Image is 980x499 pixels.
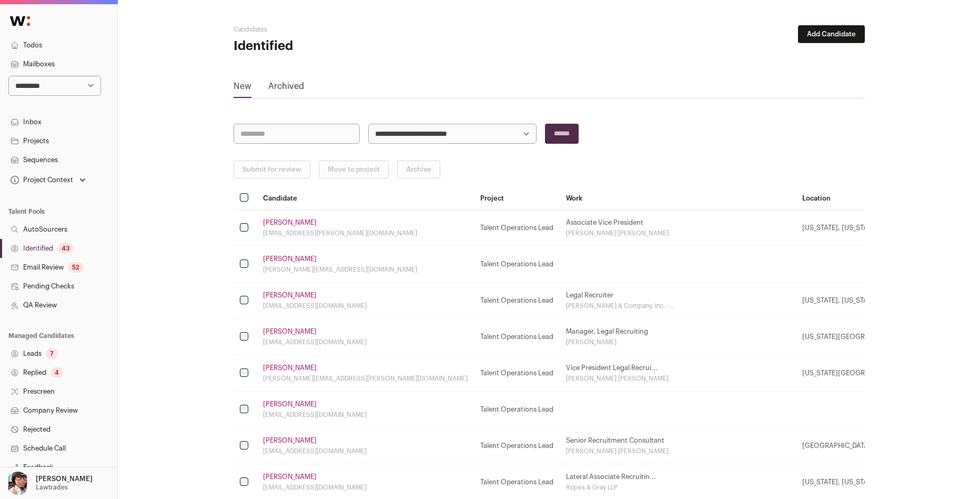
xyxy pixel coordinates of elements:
[234,38,444,55] h1: Identified
[263,364,317,372] a: [PERSON_NAME]
[8,176,73,184] div: Project Context
[263,473,317,481] a: [PERSON_NAME]
[566,302,790,310] div: [PERSON_NAME] & Company, Inc. -...
[57,243,74,254] div: 43
[798,25,865,43] button: Add Candidate
[263,327,317,336] a: [PERSON_NAME]
[268,80,304,97] a: Archived
[560,283,796,319] td: Legal Recruiter
[263,218,317,227] a: [PERSON_NAME]
[8,173,88,187] button: Open dropdown
[263,291,317,300] a: [PERSON_NAME]
[263,436,317,445] a: [PERSON_NAME]
[263,483,468,492] div: [EMAIL_ADDRESS][DOMAIN_NAME]
[6,472,29,495] img: 14759586-medium_jpg
[560,210,796,246] td: Associate Vice President
[474,355,560,392] td: Talent Operations Lead
[566,229,790,237] div: [PERSON_NAME] [PERSON_NAME]
[36,475,93,483] p: [PERSON_NAME]
[560,319,796,355] td: Manager, Legal Recruiting
[474,428,560,464] td: Talent Operations Lead
[257,187,474,210] th: Candidate
[234,25,444,34] h2: Candidates
[263,255,317,263] a: [PERSON_NAME]
[566,483,790,492] div: Ropes & Gray LLP
[263,374,468,383] div: [PERSON_NAME][EMAIL_ADDRESS][PERSON_NAME][DOMAIN_NAME]
[4,11,36,32] img: Wellfound
[474,210,560,246] td: Talent Operations Lead
[560,428,796,464] td: Senior Recruitment Consultant
[560,355,796,392] td: Vice President Legal Recrui...
[234,80,251,97] a: New
[474,283,560,319] td: Talent Operations Lead
[263,302,468,310] div: [EMAIL_ADDRESS][DOMAIN_NAME]
[263,447,468,455] div: [EMAIL_ADDRESS][DOMAIN_NAME]
[4,472,95,495] button: Open dropdown
[263,400,317,408] a: [PERSON_NAME]
[46,348,58,359] div: 7
[68,262,84,273] div: 52
[474,319,560,355] td: Talent Operations Lead
[263,265,468,274] div: [PERSON_NAME][EMAIL_ADDRESS][DOMAIN_NAME]
[263,338,468,346] div: [EMAIL_ADDRESS][DOMAIN_NAME]
[566,374,790,383] div: [PERSON_NAME] [PERSON_NAME]
[474,187,560,210] th: Project
[36,483,68,492] p: Lawtrades
[263,411,468,419] div: [EMAIL_ADDRESS][DOMAIN_NAME]
[566,338,790,346] div: [PERSON_NAME]
[263,229,468,237] div: [EMAIL_ADDRESS][PERSON_NAME][DOMAIN_NAME]
[560,187,796,210] th: Work
[50,367,63,378] div: 4
[474,392,560,428] td: Talent Operations Lead
[474,246,560,283] td: Talent Operations Lead
[566,447,790,455] div: [PERSON_NAME] [PERSON_NAME]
